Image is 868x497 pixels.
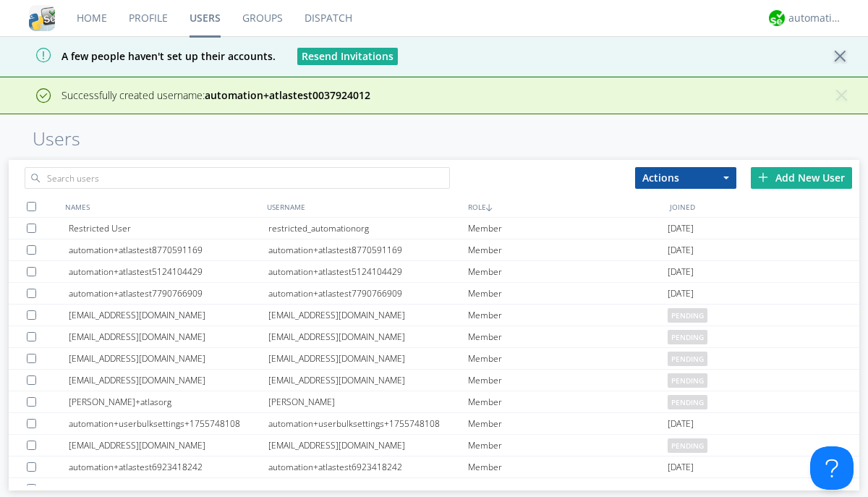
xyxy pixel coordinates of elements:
a: Restricted Userrestricted_automationorgMember[DATE] [9,218,859,239]
div: Member [468,218,668,239]
div: JOINED [666,196,868,217]
div: [PERSON_NAME] [268,391,468,412]
div: Member [468,261,668,282]
iframe: Toggle Customer Support [810,446,854,490]
a: [EMAIL_ADDRESS][DOMAIN_NAME][EMAIL_ADDRESS][DOMAIN_NAME]Memberpending [9,370,859,391]
div: Member [468,283,668,304]
div: [EMAIL_ADDRESS][DOMAIN_NAME] [69,326,268,347]
div: Member [468,435,668,456]
a: automation+atlastest8770591169automation+atlastest8770591169Member[DATE] [9,239,859,261]
div: [EMAIL_ADDRESS][DOMAIN_NAME] [69,435,268,456]
a: automation+atlastest7790766909automation+atlastest7790766909Member[DATE] [9,283,859,305]
button: Actions [635,167,736,189]
div: [EMAIL_ADDRESS][DOMAIN_NAME] [69,305,268,326]
input: Search users [25,167,450,189]
div: [EMAIL_ADDRESS][DOMAIN_NAME] [268,348,468,369]
img: plus.svg [758,172,768,182]
img: cddb5a64eb264b2086981ab96f4c1ba7 [29,5,55,31]
div: [EMAIL_ADDRESS][DOMAIN_NAME] [69,370,268,391]
div: automation+atlas [788,11,843,25]
a: automation+userbulksettings+1755748108automation+userbulksettings+1755748108Member[DATE] [9,413,859,435]
a: automation+atlastest6923418242automation+atlastest6923418242Member[DATE] [9,456,859,478]
div: automation+atlastest6923418242 [69,456,268,477]
span: pending [668,395,707,409]
span: pending [668,373,707,388]
div: automation+atlastest6923418242 [268,456,468,477]
div: automation+atlastest7790766909 [69,283,268,304]
div: [EMAIL_ADDRESS][DOMAIN_NAME] [69,348,268,369]
span: [DATE] [668,261,694,283]
div: [EMAIL_ADDRESS][DOMAIN_NAME] [268,326,468,347]
div: Member [468,456,668,477]
div: Add New User [751,167,852,189]
div: Member [468,348,668,369]
div: automation+atlastest7790766909 [268,283,468,304]
button: Resend Invitations [297,48,398,65]
strong: automation+atlastest0037924012 [205,88,370,102]
span: pending [668,330,707,344]
div: restricted_automationorg [268,218,468,239]
div: automation+atlastest5124104429 [268,261,468,282]
a: [EMAIL_ADDRESS][DOMAIN_NAME][EMAIL_ADDRESS][DOMAIN_NAME]Memberpending [9,435,859,456]
span: [DATE] [668,283,694,305]
a: [EMAIL_ADDRESS][DOMAIN_NAME][EMAIL_ADDRESS][DOMAIN_NAME]Memberpending [9,326,859,348]
div: automation+userbulksettings+1755748108 [268,413,468,434]
div: automation+atlastest5124104429 [69,261,268,282]
div: Member [468,370,668,391]
div: Restricted User [69,218,268,239]
a: automation+atlastest5124104429automation+atlastest5124104429Member[DATE] [9,261,859,283]
span: [DATE] [668,218,694,239]
span: [DATE] [668,413,694,435]
a: [EMAIL_ADDRESS][DOMAIN_NAME][EMAIL_ADDRESS][DOMAIN_NAME]Memberpending [9,348,859,370]
span: [DATE] [668,239,694,261]
span: [DATE] [668,456,694,478]
div: [EMAIL_ADDRESS][DOMAIN_NAME] [268,305,468,326]
div: Member [468,413,668,434]
div: Member [468,391,668,412]
span: pending [668,308,707,323]
div: ROLE [464,196,666,217]
a: [EMAIL_ADDRESS][DOMAIN_NAME][EMAIL_ADDRESS][DOMAIN_NAME]Memberpending [9,305,859,326]
span: Successfully created username: [61,88,370,102]
div: Member [468,326,668,347]
img: d2d01cd9b4174d08988066c6d424eccd [769,10,785,26]
div: NAMES [61,196,263,217]
span: pending [668,438,707,453]
span: pending [668,352,707,366]
span: A few people haven't set up their accounts. [11,49,276,63]
div: USERNAME [263,196,465,217]
a: [PERSON_NAME]+atlasorg[PERSON_NAME]Memberpending [9,391,859,413]
div: Member [468,305,668,326]
div: automation+atlastest8770591169 [268,239,468,260]
div: Member [468,239,668,260]
div: [EMAIL_ADDRESS][DOMAIN_NAME] [268,370,468,391]
div: [EMAIL_ADDRESS][DOMAIN_NAME] [268,435,468,456]
div: [PERSON_NAME]+atlasorg [69,391,268,412]
div: automation+atlastest8770591169 [69,239,268,260]
div: automation+userbulksettings+1755748108 [69,413,268,434]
